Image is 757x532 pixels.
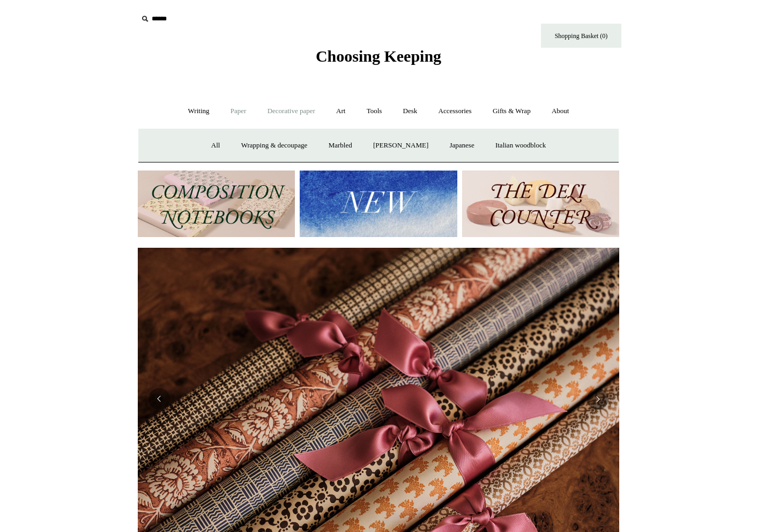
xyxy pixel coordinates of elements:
[326,97,355,125] a: Art
[316,56,441,63] a: Choosing Keeping
[221,97,256,125] a: Paper
[429,97,481,125] a: Accessories
[483,97,540,125] a: Gifts & Wrap
[394,97,427,125] a: Desk
[202,131,230,160] a: All
[179,97,219,125] a: Writing
[316,47,441,65] span: Choosing Keeping
[138,171,295,238] img: 202302 Composition ledgers.jpg__PID:69722ee6-fa44-49dd-a067-31375e5d54ec
[300,171,457,238] img: New.jpg__PID:f73bdf93-380a-4a35-bcfe-7823039498e1
[357,97,392,125] a: Tools
[440,131,484,160] a: Japanese
[486,131,555,160] a: Italian woodblock
[258,97,325,125] a: Decorative paper
[363,131,438,160] a: [PERSON_NAME]
[587,388,608,410] button: Next
[149,388,170,410] button: Previous
[541,24,621,48] a: Shopping Basket (0)
[319,131,362,160] a: Marbled
[462,171,619,238] img: The Deli Counter
[542,97,579,125] a: About
[232,131,317,160] a: Wrapping & decoupage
